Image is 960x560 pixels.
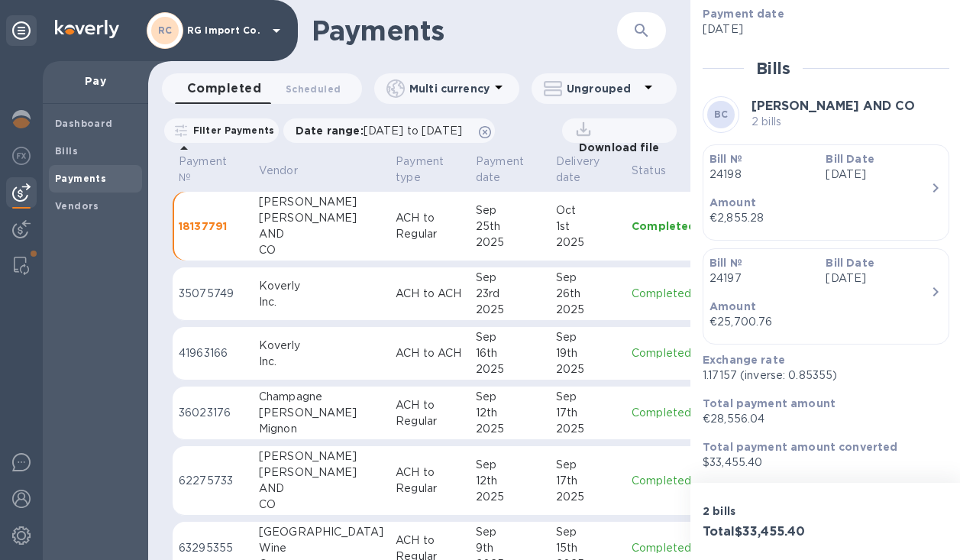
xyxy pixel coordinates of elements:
[259,448,383,465] div: [PERSON_NAME]
[55,73,136,89] p: Pay
[259,389,383,405] div: Champagne
[476,405,544,421] div: 12th
[179,405,247,421] p: 36023176
[364,125,462,137] span: [DATE] to [DATE]
[476,154,524,186] p: Payment date
[476,457,544,473] div: Sep
[259,294,383,310] div: Inc.
[476,524,544,540] div: Sep
[632,345,696,361] p: Completed
[556,405,619,421] div: 17th
[709,270,813,286] p: 24197
[703,503,819,519] p: 2 bills
[752,114,915,130] p: 2 bills
[476,489,544,505] div: 2025
[556,473,619,489] div: 17th
[709,167,813,183] p: 24198
[826,270,929,286] p: [DATE]
[259,194,383,210] div: [PERSON_NAME]
[703,367,937,384] p: 1.17157 (inverse: 0.85355)
[573,140,659,155] p: Download file
[556,421,619,437] div: 2025
[476,218,544,235] div: 25th
[703,248,949,345] button: Bill №24197Bill Date[DATE]Amount€25,700.76
[632,473,696,489] p: Completed
[567,81,639,96] p: Ungrouped
[179,473,247,489] p: 62275733
[259,540,383,556] div: Wine
[709,196,756,209] b: Amount
[709,300,756,312] b: Amount
[396,210,464,242] p: ACH to Regular
[55,145,78,157] b: Bills
[259,210,383,226] div: [PERSON_NAME]
[703,441,898,453] b: Total payment amount converted
[632,163,666,179] p: Status
[286,81,341,97] span: Scheduled
[556,540,619,556] div: 15th
[556,329,619,345] div: Sep
[556,270,619,286] div: Sep
[259,226,383,242] div: AND
[826,153,874,165] b: Bill Date
[752,99,915,113] b: [PERSON_NAME] AND CO
[259,497,383,513] div: CO
[632,286,696,302] p: Completed
[556,302,619,318] div: 2025
[259,354,383,370] div: Inc.
[709,210,930,226] div: €2,855.28
[703,525,819,539] h3: Total $33,455.40
[476,286,544,302] div: 23rd
[259,242,383,258] div: CO
[259,481,383,497] div: AND
[396,465,464,497] p: ACH to Regular
[826,257,874,269] b: Bill Date
[396,154,444,186] p: Payment type
[179,154,227,186] p: Payment №
[396,345,464,361] p: ACH to ACH
[703,411,937,427] p: €28,556.04
[632,405,696,421] p: Completed
[632,163,686,179] span: Status
[259,405,383,421] div: [PERSON_NAME]
[476,235,544,251] div: 2025
[714,108,729,120] b: BC
[556,457,619,473] div: Sep
[709,153,742,165] b: Bill №
[476,270,544,286] div: Sep
[476,329,544,345] div: Sep
[259,278,383,294] div: Koverly
[55,200,99,212] b: Vendors
[476,473,544,489] div: 12th
[556,218,619,235] div: 1st
[396,154,464,186] span: Payment type
[158,24,173,36] b: RC
[476,154,544,186] span: Payment date
[259,338,383,354] div: Koverly
[179,154,247,186] span: Payment №
[476,361,544,377] div: 2025
[556,489,619,505] div: 2025
[476,389,544,405] div: Sep
[259,163,318,179] span: Vendor
[703,397,836,409] b: Total payment amount
[283,118,495,143] div: Date range:[DATE] to [DATE]
[187,25,263,36] p: RG Import Co.
[259,465,383,481] div: [PERSON_NAME]
[709,257,742,269] b: Bill №
[476,345,544,361] div: 16th
[187,78,261,99] span: Completed
[556,235,619,251] div: 2025
[179,345,247,361] p: 41963166
[476,421,544,437] div: 2025
[259,163,298,179] p: Vendor
[556,524,619,540] div: Sep
[476,202,544,218] div: Sep
[556,286,619,302] div: 26th
[396,397,464,429] p: ACH to Regular
[556,154,600,186] p: Delivery date
[556,202,619,218] div: Oct
[476,540,544,556] div: 9th
[259,524,383,540] div: [GEOGRAPHIC_DATA]
[703,8,784,20] b: Payment date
